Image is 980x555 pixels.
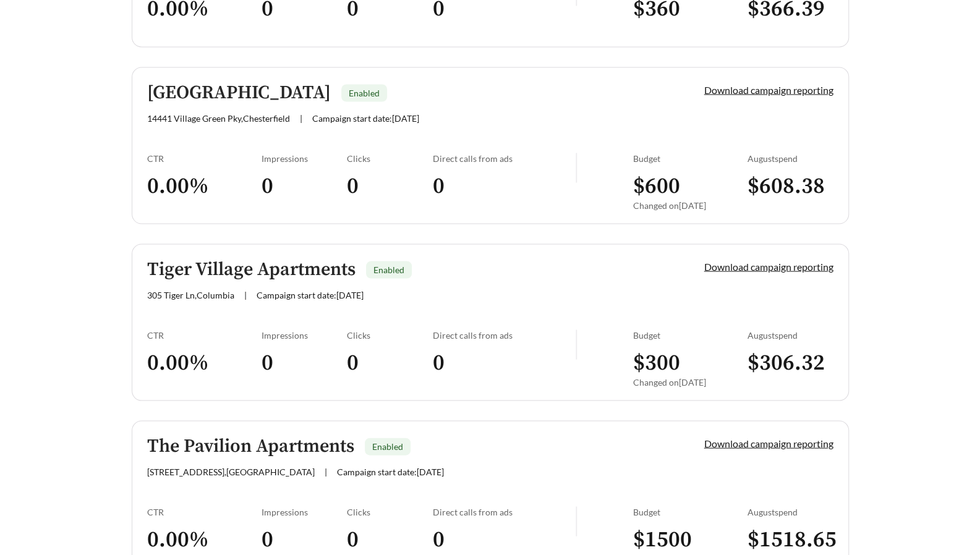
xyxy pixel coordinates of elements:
h5: Tiger Village Apartments [147,259,356,279]
a: [GEOGRAPHIC_DATA]Enabled14441 Village Green Pky,Chesterfield|Campaign start date:[DATE]Download c... [132,67,849,224]
h3: 0 [262,349,347,376]
h5: [GEOGRAPHIC_DATA] [147,82,331,103]
a: Download campaign reporting [704,437,833,449]
h3: $ 306.32 [748,349,833,376]
div: Clicks [347,329,433,340]
div: Direct calls from ads [433,153,576,163]
img: line [576,153,577,182]
h3: 0 [433,349,576,376]
a: Download campaign reporting [704,260,833,272]
h3: 0 [347,349,433,376]
span: Campaign start date: [DATE] [312,112,419,123]
img: line [576,506,577,536]
div: CTR [147,506,262,517]
h3: 0 [347,172,433,200]
h3: $ 608.38 [748,172,833,200]
h3: 0.00 % [147,172,262,200]
h5: The Pavilion Apartments [147,436,354,456]
h3: 0 [262,525,347,553]
div: August spend [748,506,833,517]
div: Clicks [347,153,433,163]
h3: 0.00 % [147,349,262,376]
div: Impressions [262,329,347,340]
span: Enabled [373,264,404,274]
span: 14441 Village Green Pky , Chesterfield [147,112,290,123]
div: Direct calls from ads [433,506,576,517]
div: Budget [633,153,748,163]
h3: $ 300 [633,349,748,376]
img: line [576,329,577,359]
span: | [244,289,247,300]
span: Enabled [349,87,380,98]
a: Tiger Village ApartmentsEnabled305 Tiger Ln,Columbia|Campaign start date:[DATE]Download campaign ... [132,244,849,400]
div: Budget [633,506,748,517]
span: | [325,466,327,477]
div: CTR [147,153,262,163]
div: Changed on [DATE] [633,200,748,210]
div: Clicks [347,506,433,517]
h3: 0 [433,525,576,553]
div: Budget [633,329,748,340]
h3: $ 1500 [633,525,748,553]
span: Campaign start date: [DATE] [257,289,364,300]
h3: 0.00 % [147,525,262,553]
h3: 0 [433,172,576,200]
div: CTR [147,329,262,340]
span: | [300,112,302,123]
div: Direct calls from ads [433,329,576,340]
span: [STREET_ADDRESS] , [GEOGRAPHIC_DATA] [147,466,315,477]
span: 305 Tiger Ln , Columbia [147,289,234,300]
h3: $ 1518.65 [748,525,833,553]
div: Changed on [DATE] [633,376,748,387]
div: August spend [748,153,833,163]
div: August spend [748,329,833,340]
h3: 0 [262,172,347,200]
h3: 0 [347,525,433,553]
a: Download campaign reporting [704,83,833,95]
span: Enabled [372,441,403,451]
div: Impressions [262,506,347,517]
h3: $ 600 [633,172,748,200]
span: Campaign start date: [DATE] [337,466,444,477]
div: Impressions [262,153,347,163]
